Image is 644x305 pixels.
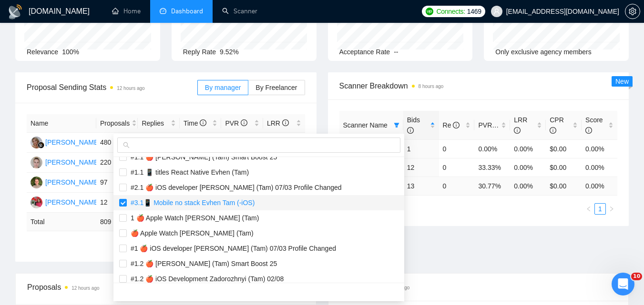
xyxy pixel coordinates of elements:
span: 1 🍎 Apple Watch [PERSON_NAME] (Tam) [127,214,259,222]
td: 0 [439,139,475,158]
span: Re [443,121,460,129]
td: 33.33% [474,158,510,177]
span: Dashboard [171,7,203,15]
span: setting [625,8,640,15]
td: 0.00 % [582,177,617,195]
span: CPR [550,116,564,134]
div: [PERSON_NAME] [45,157,100,167]
span: 1469 [467,6,481,17]
span: Relevance [27,48,58,56]
span: Connects: [436,6,465,17]
span: Bids [407,116,420,134]
span: Scanner Breakdown [339,80,618,92]
img: upwork-logo.png [426,8,433,15]
span: Score [585,116,603,134]
span: user [493,8,500,15]
span: Proposal Sending Stats [27,81,197,93]
span: right [609,206,614,212]
a: homeHome [112,7,141,15]
span: search [123,142,130,148]
span: By Freelancer [256,84,297,91]
span: #2.1 🍎 iOS developer [PERSON_NAME] (Tam) 07/03 Profile Changed [127,184,342,191]
span: info-circle [514,127,521,134]
span: left [586,206,592,212]
a: TK[PERSON_NAME] [31,158,100,166]
span: filter [394,122,399,128]
td: Total [27,213,96,231]
time: 12 hours ago [72,285,99,291]
span: Time [184,119,206,127]
a: searchScanner [222,7,257,15]
span: -- [394,48,398,56]
span: #1 🍎 iOS developer [PERSON_NAME] (Tam) 07/03 Profile Changed [127,245,336,252]
span: filter [392,118,401,132]
td: 30.77 % [474,177,510,195]
td: 0.00% [474,139,510,158]
span: #1.1 📱 titles React Native Evhen (Tam) [127,168,249,176]
span: Replies [142,118,169,128]
li: 1 [594,203,606,215]
div: [PERSON_NAME] [45,197,100,207]
td: 97 [96,173,138,193]
span: info-circle [453,122,460,128]
td: $0.00 [546,139,582,158]
td: 0.00% [510,158,546,177]
span: Scanner Name [343,121,388,129]
td: 480 [96,133,138,153]
div: [PERSON_NAME] [45,137,100,148]
a: MC[PERSON_NAME] [31,138,100,146]
img: OT [31,197,42,208]
td: $0.00 [546,158,582,177]
span: Invitations [340,281,617,293]
span: PVR [225,119,247,127]
div: [PERSON_NAME] [45,177,100,187]
span: 9.52% [220,48,239,56]
span: 100% [62,48,79,56]
th: Name [27,114,96,133]
span: LRR [514,116,527,134]
th: Proposals [96,114,138,133]
span: #1.2 🍎 [PERSON_NAME] (Tam) Smart Boost 25 [127,260,277,267]
time: 12 hours ago [117,86,144,91]
span: info-circle [200,119,206,126]
td: 0.00% [582,139,617,158]
span: Only exclusive agency members [495,48,592,56]
img: gigradar-bm.png [38,142,44,148]
img: logo [8,4,23,20]
span: info-circle [585,127,592,134]
td: 0 [439,158,475,177]
span: New [615,78,629,85]
img: MC [31,137,42,148]
span: Proposals [100,118,130,128]
span: LRR [267,119,289,127]
time: 8 hours ago [419,84,444,89]
span: Acceptance Rate [339,48,390,56]
span: #1.2 🍎 iOS Development Zadorozhnyi (Tam) 02/08 [127,275,284,283]
td: 0.00% [582,158,617,177]
span: dashboard [160,8,166,14]
td: 0 [439,177,475,195]
li: Previous Page [583,203,594,215]
button: left [583,203,594,215]
td: 0.00% [510,139,546,158]
img: TK [31,157,42,168]
td: 1 [403,139,439,158]
img: P [31,177,42,188]
td: 809 [96,213,138,231]
td: 12 [96,193,138,213]
span: info-circle [550,127,556,134]
td: 0.00 % [510,177,546,195]
li: Next Page [606,203,617,215]
span: #3.1📱 Mobile no stack Evhen Tam (-iOS) [127,199,255,207]
button: right [606,203,617,215]
td: 13 [403,177,439,195]
span: #1.1 🍎 [PERSON_NAME] (Tam) Smart Boost 25 [127,153,277,161]
button: setting [625,4,640,19]
span: 🍎 Apple Watch [PERSON_NAME] (Tam) [127,229,254,237]
th: Replies [138,114,180,133]
span: Reply Rate [183,48,216,56]
td: 220 [96,153,138,173]
span: PVR [478,121,501,129]
td: 12 [403,158,439,177]
div: Proposals [27,281,166,296]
